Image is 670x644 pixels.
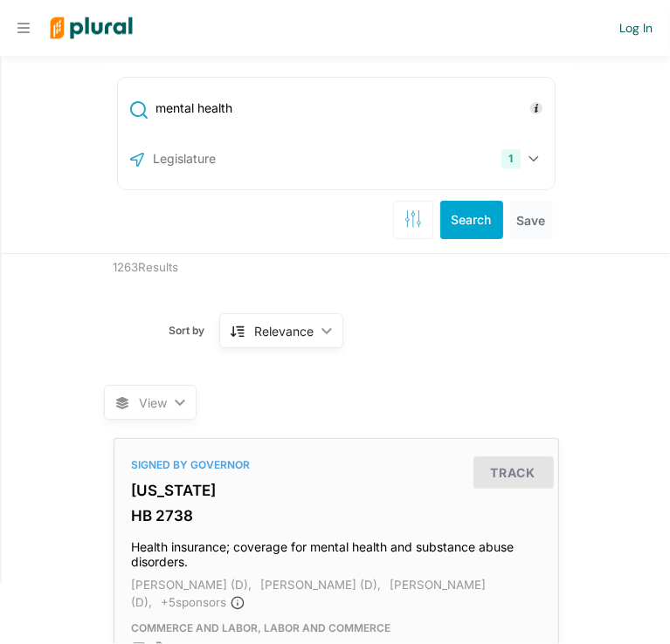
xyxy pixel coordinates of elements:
h3: [US_STATE] [132,482,541,499]
button: Search [440,201,503,239]
button: 1 [494,142,549,175]
a: Log In [619,20,653,36]
span: [PERSON_NAME] (D), [132,578,252,592]
input: Enter keywords, bill # or legislator name [155,92,550,125]
input: Legislature [152,142,339,175]
div: Signed by Governor [132,457,541,473]
div: 1 [501,149,520,168]
h3: HB 2738 [132,507,541,524]
div: Tooltip anchor [528,100,544,116]
div: Relevance [255,322,314,340]
span: Sort by [169,323,219,339]
div: 1263 Results [100,254,572,282]
span: + 5 sponsor s [162,595,245,609]
button: Track [473,456,554,489]
span: View [140,394,168,412]
h4: Health insurance; coverage for mental health and substance abuse disorders. [132,531,541,570]
img: Logo for Plural [37,1,146,56]
span: [PERSON_NAME] (D), [132,578,487,609]
span: Search Filters [404,210,422,225]
button: Save [510,201,553,239]
span: [PERSON_NAME] (D), [261,578,382,592]
span: Commerce and Labor, Labor and Commerce [132,621,391,634]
